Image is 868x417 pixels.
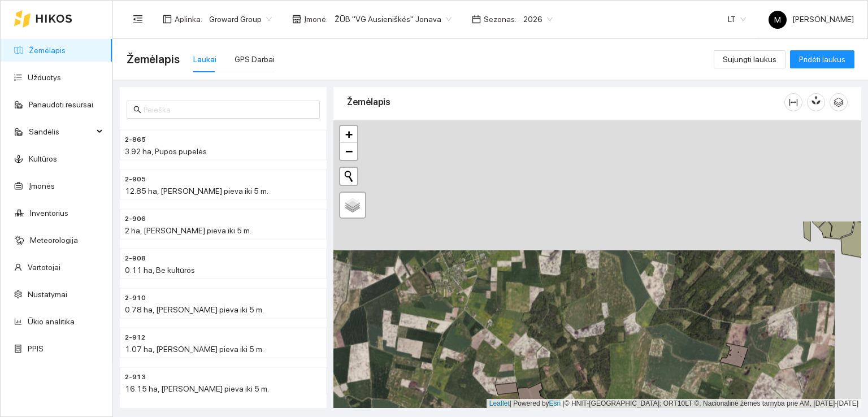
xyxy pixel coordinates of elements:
button: Sujungti laukus [714,50,785,68]
span: Sandėlis [29,120,93,143]
span: layout [163,15,172,24]
span: 2-908 [125,253,146,264]
a: Sujungti laukus [714,55,785,64]
span: column-width [785,98,802,107]
div: Laukai [193,53,216,66]
a: Inventorius [30,208,68,218]
a: Pridėti laukus [790,55,854,64]
span: Sezonas : [484,13,517,25]
a: Meteorologija [30,236,78,245]
span: 12.85 ha, [PERSON_NAME] pieva iki 5 m. [125,186,268,196]
a: Ūkio analitika [28,317,75,326]
span: Aplinka : [175,13,202,25]
button: Pridėti laukus [790,50,854,68]
span: 0.11 ha, Be kultūros [125,266,195,275]
span: 2-910 [125,293,146,303]
a: Layers [340,193,365,218]
span: 0.78 ha, [PERSON_NAME] pieva iki 5 m. [125,305,264,314]
span: Žemėlapis [127,50,180,68]
span: − [345,144,353,158]
span: Įmonė : [304,13,328,25]
a: Leaflet [489,399,510,407]
span: Pridėti laukus [799,53,845,66]
a: Zoom out [340,143,357,160]
a: Žemėlapis [29,46,66,55]
span: 2-906 [125,214,146,224]
a: PPIS [28,344,44,353]
span: [PERSON_NAME] [769,15,854,24]
a: Nustatymai [28,290,67,299]
span: M [774,11,781,29]
span: search [133,106,141,114]
span: + [345,127,353,141]
span: Groward Group [209,11,272,28]
a: Užduotys [28,73,61,82]
a: Esri [549,399,561,407]
button: Initiate a new search [340,168,357,185]
span: 2-912 [125,332,145,343]
div: Žemėlapis [347,86,784,118]
span: shop [292,15,301,24]
span: ŽŪB "VG Ausieniškės" Jonava [335,11,452,28]
span: 2-865 [125,134,146,145]
span: 2 ha, [PERSON_NAME] pieva iki 5 m. [125,226,251,235]
a: Kultūros [29,154,57,163]
span: menu-fold [133,14,143,24]
div: GPS Darbai [235,53,275,66]
a: Panaudoti resursai [29,100,93,109]
span: 2-913 [125,372,146,383]
a: Vartotojai [28,263,60,272]
button: column-width [784,93,802,111]
span: 3.92 ha, Pupos pupelės [125,147,207,156]
span: calendar [472,15,481,24]
span: LT [728,11,746,28]
span: 1.07 ha, [PERSON_NAME] pieva iki 5 m. [125,345,264,354]
a: Zoom in [340,126,357,143]
span: 2026 [523,11,553,28]
span: | [563,399,565,407]
span: Sujungti laukus [723,53,776,66]
span: 2-905 [125,174,146,185]
input: Paieška [144,103,313,116]
a: Įmonės [29,181,55,190]
span: 16.15 ha, [PERSON_NAME] pieva iki 5 m. [125,384,269,393]
div: | Powered by © HNIT-[GEOGRAPHIC_DATA]; ORT10LT ©, Nacionalinė žemės tarnyba prie AM, [DATE]-[DATE] [487,399,861,409]
button: menu-fold [127,8,149,31]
